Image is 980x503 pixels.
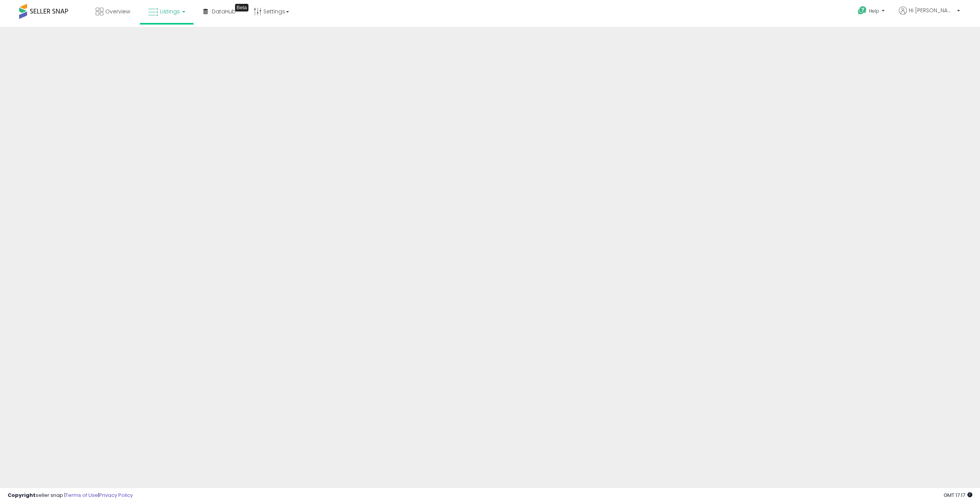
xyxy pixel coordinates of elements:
[105,8,130,15] span: Overview
[944,492,972,499] span: 2025-10-8 17:17 GMT
[857,6,867,15] i: Get Help
[8,492,133,499] div: seller snap | |
[160,8,180,15] span: Listings
[65,492,98,499] a: Terms of Use
[909,7,955,14] span: Hi [PERSON_NAME]
[235,4,248,11] div: Tooltip anchor
[99,492,133,499] a: Privacy Policy
[212,8,236,15] span: DataHub
[899,7,960,24] a: Hi [PERSON_NAME]
[8,492,36,499] strong: Copyright
[869,8,879,14] span: Help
